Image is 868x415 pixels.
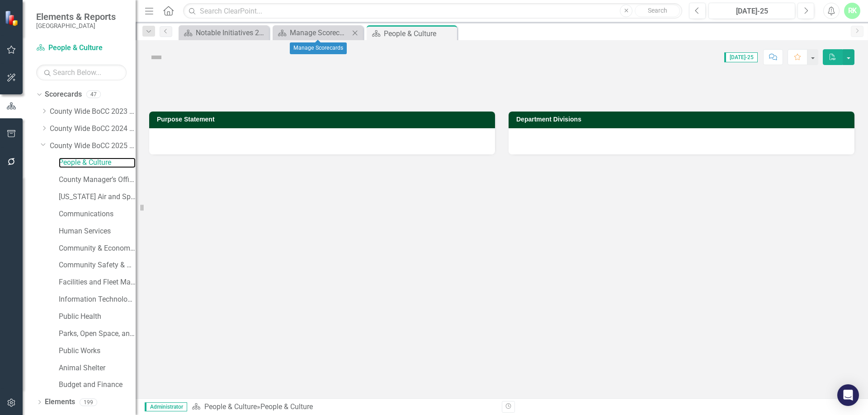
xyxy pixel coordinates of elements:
h3: Department Divisions [516,116,850,123]
span: [DATE]-25 [724,52,758,62]
a: County Manager’s Office [59,175,136,185]
div: [DATE]-25 [712,6,792,17]
div: 47 [86,91,101,98]
div: Manage Scorecards [290,42,347,54]
input: Search Below... [36,65,127,80]
a: Community & Economic Development [59,243,136,254]
span: Search [648,7,667,14]
a: Animal Shelter [59,363,136,373]
a: County Wide BoCC 2025 Goals [50,141,136,151]
a: Information Technology and Innovation [59,294,136,305]
a: Scorecards [45,89,82,100]
span: Administrator [145,402,187,411]
input: Search ClearPoint... [183,3,682,19]
button: [DATE]-25 [708,3,795,19]
div: People & Culture [384,28,455,39]
a: People & Culture [36,43,127,53]
a: County Wide BoCC 2024 Goals [50,124,136,134]
button: Search [635,5,680,17]
a: Notable Initiatives 2023 Report [181,27,267,38]
div: People & Culture [260,402,313,411]
a: Community Safety & Well-Being [59,260,136,270]
div: Notable Initiatives 2023 Report [196,27,267,38]
a: Human Services [59,226,136,237]
img: Not Defined [149,50,164,65]
div: » [192,402,495,412]
a: Public Health [59,312,136,322]
a: Parks, Open Space, and Cultural Arts [59,329,136,339]
div: 199 [80,398,97,406]
a: Elements [45,397,75,407]
small: [GEOGRAPHIC_DATA] [36,22,116,29]
a: Facilities and Fleet Management [59,277,136,288]
a: Public Works [59,346,136,356]
span: Elements & Reports [36,11,116,22]
a: [US_STATE] Air and Space Port [59,192,136,202]
a: People & Culture [204,402,257,411]
h3: Purpose Statement [157,116,491,123]
a: People & Culture [59,158,136,168]
button: RK [844,3,860,19]
a: County Wide BoCC 2023 Goals [50,107,136,117]
img: ClearPoint Strategy [5,10,20,26]
div: Manage Scorecards [290,27,349,38]
a: Budget and Finance [59,380,136,390]
div: Open Intercom Messenger [837,384,859,406]
a: Manage Scorecards [275,27,349,38]
a: Communications [59,209,136,219]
